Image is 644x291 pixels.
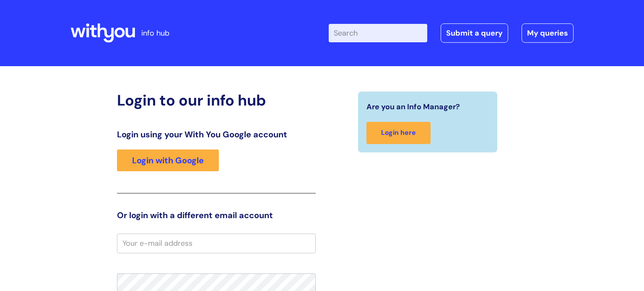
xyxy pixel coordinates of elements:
h3: Login using your With You Google account [117,129,316,139]
a: Login with Google [117,149,219,171]
p: info hub [141,26,169,40]
a: Submit a query [441,23,508,43]
span: Are you an Info Manager? [366,100,460,113]
input: Search [329,24,427,42]
h3: Or login with a different email account [117,210,316,220]
input: Your e-mail address [117,234,316,253]
a: My queries [522,23,574,43]
a: Login here [366,122,431,144]
h2: Login to our info hub [117,91,316,109]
